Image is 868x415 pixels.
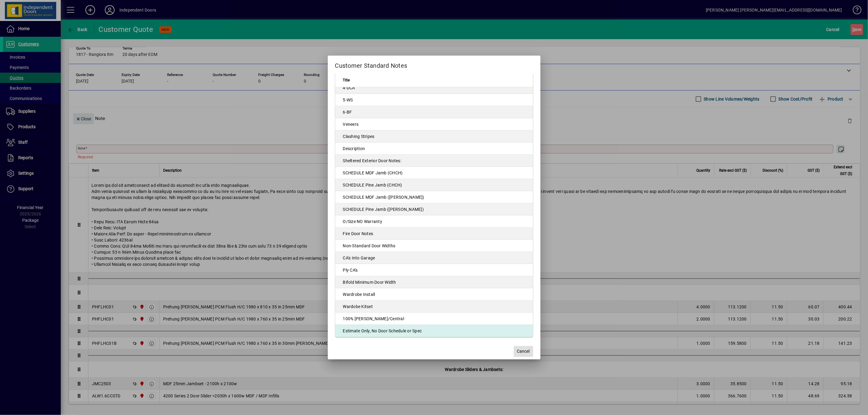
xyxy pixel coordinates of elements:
td: Estimate Only, No Door Schedule or Spec [335,325,533,337]
button: Cancel [514,346,533,357]
span: Cancel [517,348,530,355]
td: Veneers [335,118,533,130]
td: Bifold Minimum Door Width [335,276,533,288]
td: 4-DCA [335,82,533,94]
td: Fire Door Notes [335,228,533,240]
td: Wardobe Kitset [335,300,533,313]
td: Ply CA's [335,264,533,276]
td: Wardrobe Install [335,288,533,300]
td: 6-BF [335,106,533,118]
td: Description [335,142,533,155]
td: O/Size NO Warranty [335,215,533,228]
td: 100% [PERSON_NAME]/Central [335,313,533,325]
td: SCHEDULE MDF Jamb (CHCH) [335,167,533,179]
td: Sheltered Exterior Door Notes: [335,155,533,167]
td: SCHEDULE MDF Jamb ([PERSON_NAME]) [335,191,533,203]
td: SCHEDULE Pine Jamb ([PERSON_NAME]) [335,203,533,215]
td: 5-WS [335,94,533,106]
td: Clashing Stripes [335,130,533,142]
span: Title [343,77,350,84]
td: CA's Into Garage [335,252,533,264]
h2: Customer Standard Notes [328,56,540,73]
td: SCHEDULE Pine Jamb (CHCH) [335,179,533,191]
td: Non-Standard Door Widths [335,240,533,252]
